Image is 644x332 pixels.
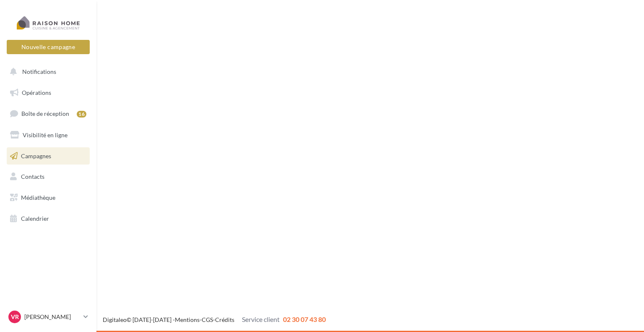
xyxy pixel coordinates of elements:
[7,309,90,325] a: VR [PERSON_NAME]
[21,152,51,159] span: Campagnes
[242,315,280,323] span: Service client
[5,168,91,186] a: Contacts
[22,89,51,96] span: Opérations
[21,215,49,222] span: Calendrier
[11,313,19,321] span: VR
[202,316,213,323] a: CGS
[103,316,326,323] span: © [DATE]-[DATE] - - -
[21,194,55,201] span: Médiathèque
[22,68,56,75] span: Notifications
[103,316,127,323] a: Digitaleo
[7,40,90,54] button: Nouvelle campagne
[23,131,68,139] span: Visibilité en ligne
[5,63,88,81] button: Notifications
[5,105,91,123] a: Boîte de réception16
[5,84,91,102] a: Opérations
[21,110,69,117] span: Boîte de réception
[77,111,86,118] div: 16
[21,173,44,180] span: Contacts
[5,210,91,227] a: Calendrier
[5,189,91,207] a: Médiathèque
[5,147,91,165] a: Campagnes
[215,316,234,323] a: Crédits
[5,126,91,144] a: Visibilité en ligne
[283,315,326,323] span: 02 30 07 43 80
[24,313,80,321] p: [PERSON_NAME]
[175,316,200,323] a: Mentions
